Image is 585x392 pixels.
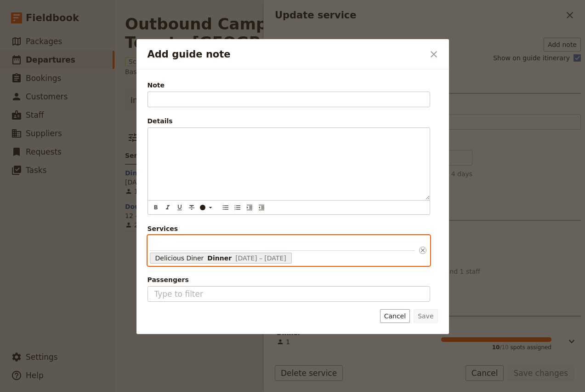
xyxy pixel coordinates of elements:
input: Note [148,92,430,107]
span: [DATE] – [DATE] [235,254,286,262]
button: Bulleted list [221,202,231,213]
button: Numbered list [233,202,243,213]
button: Format bold [151,202,161,213]
h2: Add guide note [148,47,424,61]
button: Increase indent [244,202,255,213]
button: Format strikethrough [187,202,197,213]
button: Save [414,309,437,323]
span: Note [148,81,430,90]
button: Format underline [175,202,185,213]
span: Dinner [207,254,232,263]
button: Format italic [163,202,173,213]
input: ServicesDelicious DinerDinner[DATE] – [DATE]Clear input [150,237,415,251]
span: Delicious Diner [155,254,204,263]
span: Services [148,224,430,233]
button: Close dialog [426,46,442,62]
button: Decrease indent [256,202,267,213]
input: Passengers [153,288,415,300]
button: Cancel [380,309,410,323]
span: Passengers [148,275,430,284]
div: Details [148,116,430,126]
button: Clear input [419,236,426,265]
button: ​ [198,202,216,213]
div: ​ [199,204,217,211]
